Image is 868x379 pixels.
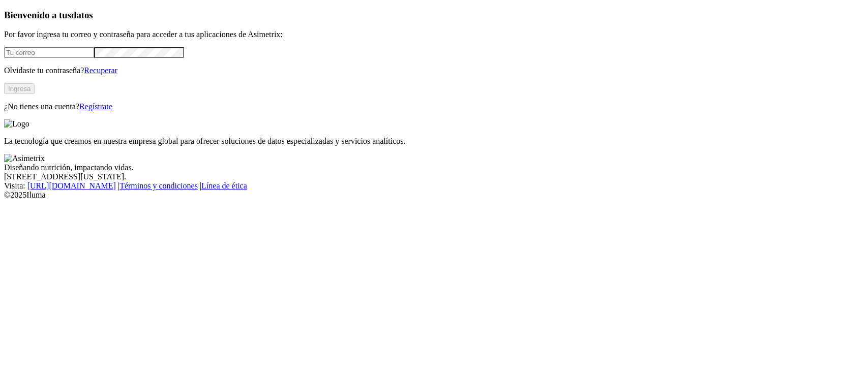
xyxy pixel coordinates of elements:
[71,10,93,20] span: datos
[4,191,864,200] div: © 2025 Iluma
[4,154,45,163] img: Asimetrix
[4,30,864,39] p: Por favor ingresa tu correo y contraseña para acceder a tus aplicaciones de Asimetrix:
[27,181,116,190] a: [URL][DOMAIN_NAME]
[4,102,864,111] p: ¿No tienes una cuenta?
[4,119,29,129] img: Logo
[4,137,864,146] p: La tecnología que creamos en nuestra empresa global para ofrecer soluciones de datos especializad...
[119,181,198,190] a: Términos y condiciones
[4,163,864,172] div: Diseñando nutrición, impactando vidas.
[84,66,117,75] a: Recuperar
[79,102,112,111] a: Regístrate
[4,172,864,181] div: [STREET_ADDRESS][US_STATE].
[4,83,35,94] button: Ingresa
[201,181,247,190] a: Línea de ética
[4,10,864,21] h3: Bienvenido a tus
[4,47,94,58] input: Tu correo
[4,66,864,75] p: Olvidaste tu contraseña?
[4,181,864,191] div: Visita : | |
